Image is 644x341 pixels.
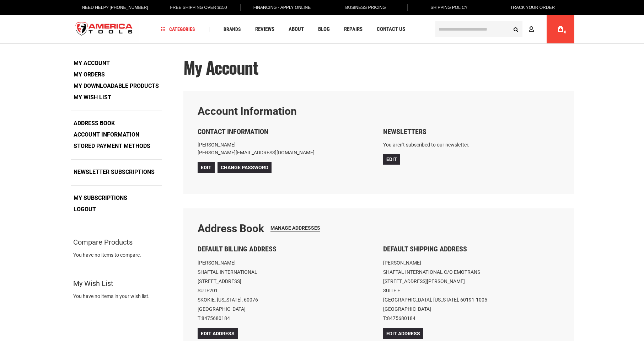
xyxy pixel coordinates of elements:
[158,25,198,34] a: Categories
[71,129,142,140] a: Account Information
[71,69,107,80] a: My Orders
[564,30,566,34] span: 0
[198,141,375,157] p: [PERSON_NAME] [PERSON_NAME][EMAIL_ADDRESS][DOMAIN_NAME]
[73,251,162,266] div: You have no items to compare.
[71,204,98,215] a: Logout
[270,225,320,231] a: Manage Addresses
[198,162,215,173] a: Edit
[318,27,330,32] span: Blog
[201,331,235,336] span: Edit Address
[270,225,320,231] span: Manage Addresses
[73,239,133,245] strong: Compare Products
[554,15,567,43] a: 0
[198,258,375,323] address: [PERSON_NAME] SHAFTAL INTERNATIONAL [STREET_ADDRESS] SUTE201 SKOKIE, [US_STATE], 60076 [GEOGRAPHI...
[383,154,400,165] a: Edit
[387,315,415,321] a: 8475680184
[71,92,114,103] a: My Wish List
[383,258,560,323] address: [PERSON_NAME] SHAFTAL INTERNATIONAL C/O EMOTRANS [STREET_ADDRESS][PERSON_NAME] SUITE E [GEOGRAPHI...
[198,105,297,117] strong: Account Information
[71,141,153,151] a: Stored Payment Methods
[509,22,522,36] button: Search
[202,315,230,321] a: 8475680184
[71,193,130,203] a: My Subscriptions
[285,25,307,34] a: About
[70,16,139,43] a: store logo
[71,58,112,69] strong: My Account
[383,127,426,136] span: Newsletters
[315,25,333,34] a: Blog
[198,328,238,339] a: Edit Address
[383,328,423,339] a: Edit Address
[71,118,117,129] a: Address Book
[218,162,272,173] a: Change Password
[383,245,467,253] span: Default Shipping Address
[198,245,277,253] span: Default Billing Address
[252,25,278,34] a: Reviews
[255,27,274,32] span: Reviews
[161,27,195,32] span: Categories
[71,167,157,177] a: Newsletter Subscriptions
[73,293,162,300] div: You have no items in your wish list.
[220,25,244,34] a: Brands
[71,81,161,91] a: My Downloadable Products
[341,25,366,34] a: Repairs
[386,156,397,162] span: Edit
[201,165,211,170] span: Edit
[374,25,408,34] a: Contact Us
[377,27,405,32] span: Contact Us
[70,16,139,43] img: America Tools
[344,27,363,32] span: Repairs
[198,127,268,136] span: Contact Information
[289,27,304,32] span: About
[386,331,420,336] span: Edit Address
[224,27,241,32] span: Brands
[198,222,264,235] strong: Address Book
[430,5,468,10] span: Shipping Policy
[73,280,113,287] strong: My Wish List
[183,54,258,80] span: My Account
[383,141,560,149] p: You aren't subscribed to our newsletter.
